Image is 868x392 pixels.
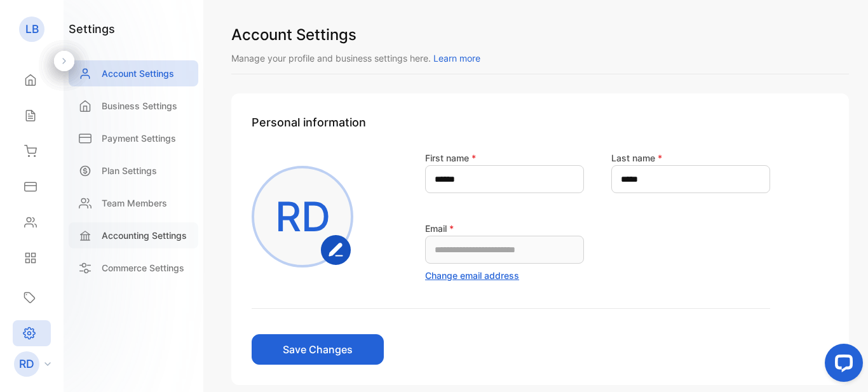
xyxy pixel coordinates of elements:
[25,21,39,37] p: LB
[102,261,184,274] p: Commerce Settings
[231,51,849,65] p: Manage your profile and business settings here.
[611,152,662,163] label: Last name
[19,356,34,372] p: RD
[433,53,480,64] span: Learn more
[425,152,476,163] label: First name
[69,93,198,119] a: Business Settings
[69,60,198,86] a: Account Settings
[102,132,176,145] p: Payment Settings
[69,20,115,37] h1: settings
[69,222,198,248] a: Accounting Settings
[69,158,198,184] a: Plan Settings
[102,67,174,80] p: Account Settings
[425,223,454,234] label: Email
[252,114,829,131] h1: Personal information
[231,24,849,46] h1: Account Settings
[275,186,330,247] p: RD
[815,339,868,392] iframe: LiveChat chat widget
[102,99,177,112] p: Business Settings
[425,269,519,282] button: Change email address
[102,196,167,210] p: Team Members
[69,190,198,216] a: Team Members
[69,255,198,281] a: Commerce Settings
[102,164,157,177] p: Plan Settings
[102,229,187,242] p: Accounting Settings
[252,334,384,365] button: Save Changes
[69,125,198,151] a: Payment Settings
